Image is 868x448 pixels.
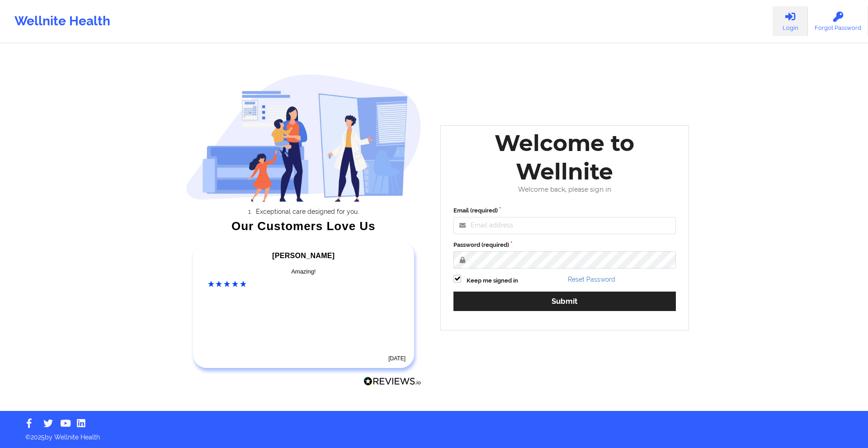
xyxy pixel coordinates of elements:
[186,74,422,202] img: wellnite-auth-hero_200.c722682e.png
[447,186,682,193] div: Welcome back, please sign in
[363,377,421,388] a: Reviews.io Logo
[272,252,335,259] span: [PERSON_NAME]
[363,377,421,386] img: Reviews.io Logo
[453,241,676,250] label: Password (required)
[19,426,849,442] p: © 2025 by Wellnite Health
[808,6,868,36] a: Forgot Password
[193,208,421,215] li: Exceptional care designed for you.
[447,129,682,186] div: Welcome to Wellnite
[453,292,676,311] button: Submit
[388,355,406,362] time: [DATE]
[453,206,676,215] label: Email (required)
[208,267,400,276] div: Amazing!
[568,276,615,283] a: Reset Password
[186,222,422,231] div: Our Customers Love Us
[453,217,676,234] input: Email address
[467,276,518,285] label: Keep me signed in
[773,6,808,36] a: Login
